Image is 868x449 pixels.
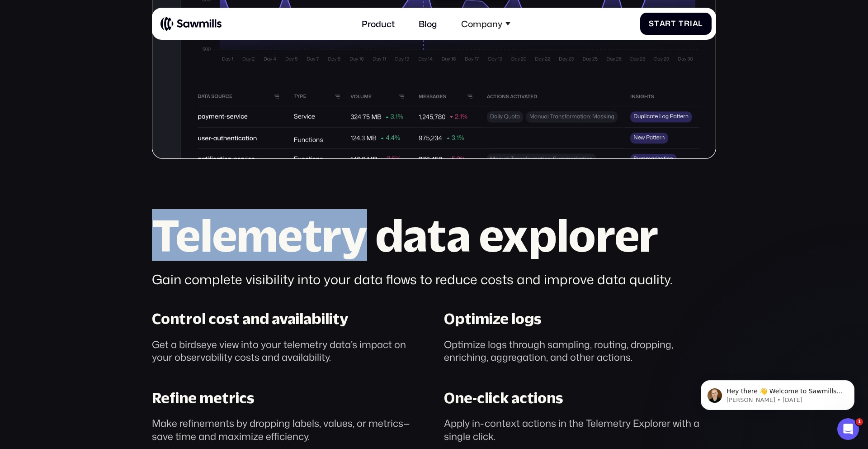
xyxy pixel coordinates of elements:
span: t [654,19,660,28]
a: StartTrial [640,13,712,35]
span: r [665,19,671,28]
span: r [684,19,690,28]
span: a [693,19,698,28]
div: Get a birdseye view into your telemetry data’s impact on your observability costs and availability. [152,338,424,363]
h2: Telemetry data explorer [152,213,716,257]
div: Optimize logs [444,310,542,328]
div: Company [454,12,517,35]
iframe: Intercom live chat [837,418,859,440]
div: Optimize logs through sampling, routing, dropping, enriching, aggregation, and other actions. [444,338,716,363]
div: Make refinements by dropping labels, values, or metrics— save time and maximize efficiency. [152,417,424,442]
div: Apply in-context actions in the Telemetry Explorer with a single click. [444,417,716,442]
span: t [671,19,676,28]
div: Gain complete visibility into your data flows to reduce costs and improve data quality. [152,270,716,288]
span: S [649,19,654,28]
span: T [679,19,684,28]
span: 1 [856,418,863,425]
div: Control cost and availability [152,310,348,328]
a: Product [355,12,401,35]
span: a [660,19,665,28]
div: Company [461,19,502,29]
div: Refine metrics [152,389,255,407]
span: l [698,19,703,28]
iframe: Intercom notifications message [687,361,868,425]
span: i [690,19,693,28]
a: Blog [412,12,444,35]
div: One-click actions [444,389,563,407]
